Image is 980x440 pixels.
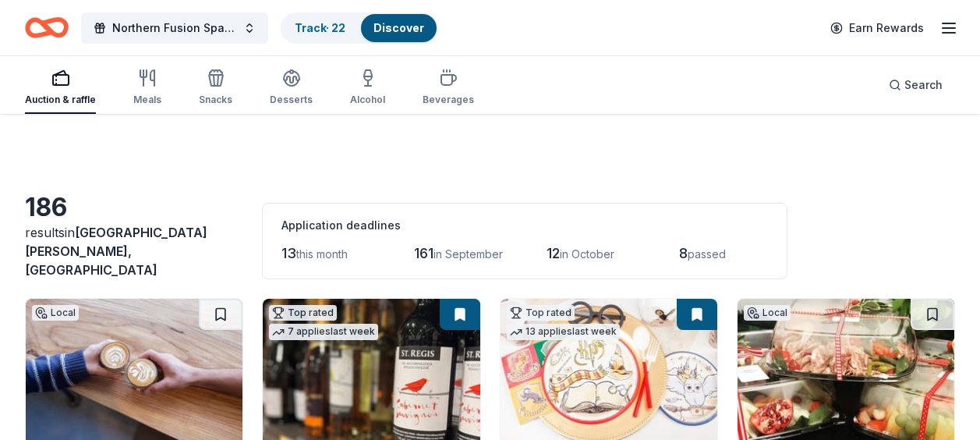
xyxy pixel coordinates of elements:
span: Search [904,76,943,94]
div: 13 applies last week [507,324,620,340]
button: Auction & raffle [25,62,96,114]
button: Meals [133,62,161,114]
button: Track· 22Discover [281,12,438,44]
span: in [25,225,207,278]
button: Northern Fusion Spaghetti Fundraiser [81,12,268,44]
span: [GEOGRAPHIC_DATA][PERSON_NAME], [GEOGRAPHIC_DATA] [25,225,207,278]
div: Desserts [270,94,313,106]
div: Application deadlines [281,216,768,235]
button: Desserts [270,62,313,114]
span: 8 [679,245,688,261]
button: Alcohol [350,62,385,114]
span: in October [560,247,614,261]
div: Beverages [423,94,474,106]
div: 7 applies last week [269,324,378,340]
div: Alcohol [350,94,385,106]
span: 13 [281,245,296,261]
div: 186 [25,192,243,223]
a: Discover [373,21,424,34]
a: Track· 22 [295,21,345,34]
button: Snacks [199,62,232,114]
div: results [25,223,243,279]
span: 12 [547,245,560,261]
div: Meals [133,94,161,106]
div: Top rated [269,305,337,321]
span: in September [433,247,503,261]
a: Earn Rewards [821,14,933,42]
span: this month [296,247,348,261]
div: Top rated [507,305,575,321]
span: 161 [414,245,433,261]
span: Northern Fusion Spaghetti Fundraiser [112,19,237,37]
div: Auction & raffle [25,94,96,106]
button: Beverages [423,62,474,114]
button: Search [876,69,955,101]
a: Home [25,9,69,46]
span: passed [688,247,726,261]
div: Snacks [199,94,232,106]
div: Local [744,305,791,321]
div: Local [32,305,79,321]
